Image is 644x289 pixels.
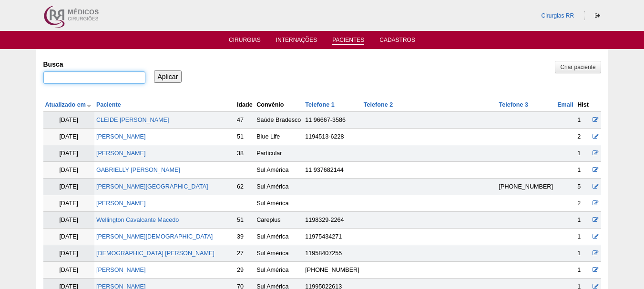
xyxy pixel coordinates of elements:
a: Pacientes [332,37,364,45]
td: 39 [235,229,255,245]
img: ordem crescente [86,102,92,109]
td: [PHONE_NUMBER] [497,179,556,195]
td: 1 [575,145,591,162]
a: Criar paciente [555,61,601,73]
td: [DATE] [43,245,94,262]
td: 2 [575,129,591,145]
td: 38 [235,145,255,162]
a: Telefone 2 [364,101,393,108]
td: Sul América [255,179,303,195]
a: Telefone 1 [305,101,334,108]
td: [DATE] [43,145,94,162]
td: [DATE] [43,195,94,212]
a: [PERSON_NAME][GEOGRAPHIC_DATA] [96,183,208,190]
td: [DATE] [43,262,94,279]
td: 1 [575,212,591,229]
td: Particular [255,145,303,162]
td: 1 [575,162,591,179]
td: [PHONE_NUMBER] [303,262,362,279]
td: 51 [235,129,255,145]
label: Busca [43,60,145,69]
td: 1198329-2264 [303,212,362,229]
a: [PERSON_NAME][DEMOGRAPHIC_DATA] [96,233,213,240]
a: Cadastros [379,37,415,46]
td: 51 [235,212,255,229]
input: Aplicar [154,70,182,83]
input: Digite os termos que você deseja procurar. [43,71,145,84]
td: Saúde Bradesco [255,112,303,129]
td: 1 [575,112,591,129]
i: Sair [595,13,600,19]
a: Telefone 3 [499,101,528,108]
a: Paciente [96,101,121,108]
td: Sul América [255,162,303,179]
td: 62 [235,179,255,195]
a: GABRIELLY [PERSON_NAME] [96,167,180,173]
th: Hist [575,98,591,112]
td: 11 937682144 [303,162,362,179]
a: Email [557,101,573,108]
a: Cirurgias RR [541,12,574,19]
a: Atualizado em [45,101,92,108]
td: 11958407255 [303,245,362,262]
td: 5 [575,179,591,195]
a: [PERSON_NAME] [96,267,146,273]
a: [DEMOGRAPHIC_DATA] [PERSON_NAME] [96,250,215,257]
td: 1 [575,229,591,245]
td: [DATE] [43,179,94,195]
td: [DATE] [43,212,94,229]
th: Convênio [255,98,303,112]
a: [PERSON_NAME] [96,200,146,207]
td: Blue Life [255,129,303,145]
td: 1 [575,262,591,279]
a: Cirurgias [229,37,261,46]
td: Sul América [255,229,303,245]
a: Internações [276,37,317,46]
td: Sul América [255,262,303,279]
td: [DATE] [43,129,94,145]
td: 47 [235,112,255,129]
td: 1194513-6228 [303,129,362,145]
a: [PERSON_NAME] [96,150,146,157]
td: Careplus [255,212,303,229]
td: [DATE] [43,112,94,129]
td: [DATE] [43,229,94,245]
td: Sul América [255,245,303,262]
td: 2 [575,195,591,212]
td: 11 96667-3586 [303,112,362,129]
td: 29 [235,262,255,279]
td: [DATE] [43,162,94,179]
a: Wellington Cavalcante Macedo [96,217,179,223]
td: 27 [235,245,255,262]
th: Idade [235,98,255,112]
td: 1 [575,245,591,262]
a: CLEIDE [PERSON_NAME] [96,117,169,123]
td: Sul América [255,195,303,212]
td: 11975434271 [303,229,362,245]
a: [PERSON_NAME] [96,133,146,140]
